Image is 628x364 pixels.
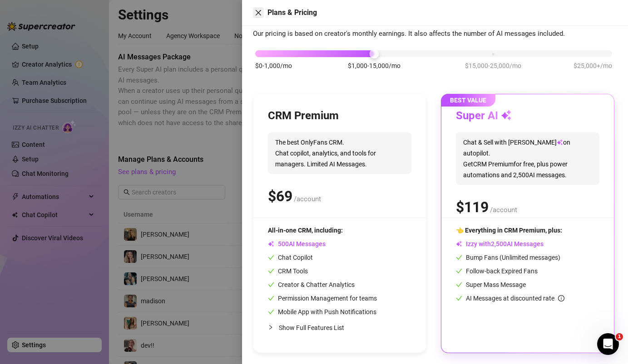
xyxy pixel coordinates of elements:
img: Profile image for Ella [10,65,29,83]
span: $25,000+/mo [574,61,612,71]
span: /account [490,206,517,214]
span: The best OnlyFans CRM. Chat copilot, analytics, and tools for managers. Limited AI Messages. [268,132,411,174]
span: Permission Management for teams [268,295,377,302]
span: Super Mass Message [456,281,526,288]
button: Send us a message [42,253,140,271]
button: Close [253,7,264,18]
span: info-circle [558,295,564,301]
span: Show Full Features List [279,324,344,331]
span: check [456,295,462,301]
span: Follow-back Expired Fans [456,267,538,275]
div: • [DATE] [87,108,112,117]
span: Bump Fans (Unlimited messages) [456,254,560,261]
span: $1,000-15,000/mo [348,61,401,71]
span: AI Messages [268,240,326,248]
span: check [268,254,274,261]
span: $ [268,188,292,205]
h1: Messages [67,4,116,19]
h3: Super AI [456,109,512,123]
span: CRM Tools [268,267,308,275]
span: Mobile App with Push Notifications [268,308,376,315]
span: Home [21,303,40,310]
div: [PERSON_NAME] [32,108,85,117]
button: Help [121,281,182,317]
div: Show Full Features List [268,317,411,338]
img: Profile image for Ella [10,32,29,50]
span: Messages [73,303,108,310]
span: 1 [616,333,623,340]
span: Chat & Sell with [PERSON_NAME] on autopilot. Get CRM Premium for free, plus power automations and... [456,132,599,185]
div: Profile image for Tanya [10,99,29,117]
span: check [456,254,462,261]
button: Messages [60,281,121,317]
span: $15,000-25,000/mo [465,61,521,71]
span: Izzy with AI Messages [456,240,544,248]
span: Chat Copilot [268,254,313,261]
span: check [456,281,462,288]
div: Plans & Pricing [267,7,617,18]
span: Creator & Chatter Analytics [268,281,355,288]
span: 👈 Everything in CRM Premium, plus: [456,227,562,234]
span: BEST VALUE [441,94,495,107]
span: /account [294,195,321,203]
span: Our pricing is based on creator's monthly earnings. It also affects the number of AI messages inc... [253,29,565,38]
span: check [268,268,274,274]
span: check [268,295,274,301]
span: Help [144,303,158,310]
span: collapsed [268,325,273,330]
iframe: Intercom live chat [597,333,619,355]
div: • [DATE] [87,41,112,50]
span: check [268,309,274,315]
span: close [255,9,262,16]
span: check [268,281,274,288]
div: [PERSON_NAME] [32,74,85,84]
span: $ [456,199,489,216]
span: All-in-one CRM, including: [268,227,343,234]
span: $0-1,000/mo [255,61,292,71]
div: Close [159,4,176,20]
div: [PERSON_NAME] [32,41,85,50]
h3: CRM Premium [268,109,339,123]
span: check [456,268,462,274]
div: • [DATE] [87,74,112,84]
span: AI Messages at discounted rate [466,295,564,302]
